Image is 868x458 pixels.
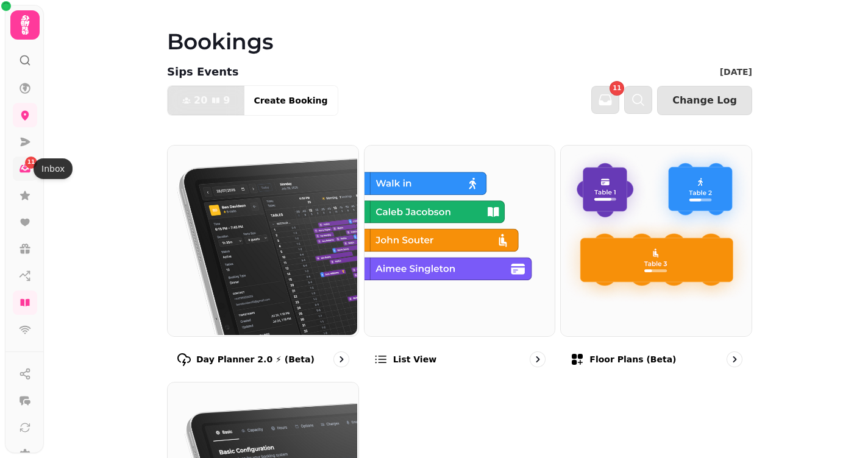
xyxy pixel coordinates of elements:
[27,158,35,167] span: 11
[254,96,327,105] span: Create Booking
[194,96,207,105] span: 20
[167,63,238,80] p: Sips Events
[657,86,752,115] button: Change Log
[613,85,621,91] span: 11
[363,144,554,335] img: List view
[393,353,436,365] p: List view
[34,158,73,179] div: Inbox
[560,144,750,335] img: Floor Plans (beta)
[532,353,544,365] svg: go to
[166,144,357,335] img: Day Planner 2.0 ⚡ (Beta)
[364,145,556,377] a: List viewList view
[167,145,359,377] a: Day Planner 2.0 ⚡ (Beta)Day Planner 2.0 ⚡ (Beta)
[720,66,752,78] p: [DATE]
[196,353,315,365] p: Day Planner 2.0 ⚡ (Beta)
[223,96,230,105] span: 9
[728,353,741,365] svg: go to
[244,86,337,115] button: Create Booking
[13,157,37,181] a: 11
[560,145,752,377] a: Floor Plans (beta)Floor Plans (beta)
[589,353,676,365] p: Floor Plans (beta)
[335,353,347,365] svg: go to
[672,96,737,105] span: Change Log
[168,86,244,115] button: 209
